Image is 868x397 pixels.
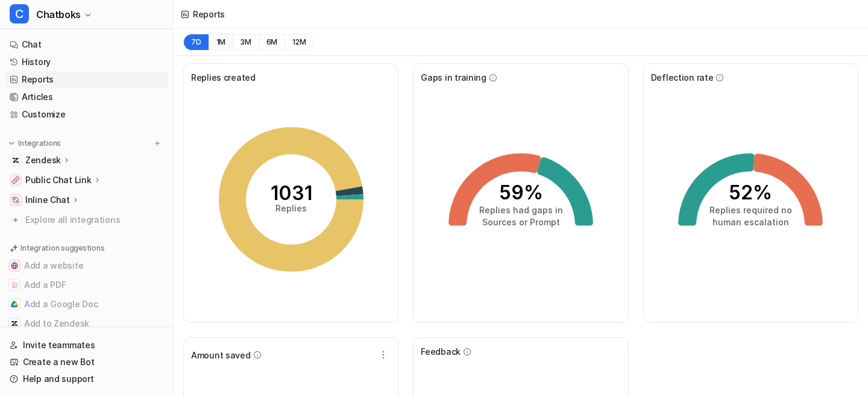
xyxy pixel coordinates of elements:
[11,262,18,269] img: Add a website
[421,71,486,84] span: Gaps in training
[482,217,559,227] tspan: Sources or Prompt
[5,295,168,314] button: Add a Google DocAdd a Google Doc
[12,177,19,184] img: Public Chat Link
[12,196,19,204] img: Inline Chat
[191,71,256,84] span: Replies created
[193,8,225,20] div: Reports
[18,139,61,148] p: Integrations
[709,205,792,215] tspan: Replies required no
[5,106,168,123] a: Customize
[421,345,461,358] span: Feedback
[191,349,251,361] span: Amount saved
[5,337,168,354] a: Invite teammates
[25,194,70,206] p: Inline Chat
[270,181,312,205] tspan: 1031
[25,174,92,186] p: Public Chat Link
[209,34,233,51] button: 1M
[5,354,168,370] a: Create a new Bot
[5,71,168,88] a: Reports
[11,301,18,308] img: Add a Google Doc
[651,71,714,84] span: Deflection rate
[11,281,18,289] img: Add a PDF
[7,139,16,148] img: expand menu
[5,54,168,70] a: History
[5,211,168,228] a: Explore all integrations
[5,370,168,387] a: Help and support
[5,256,168,275] button: Add a websiteAdd a website
[25,210,163,230] span: Explore all integrations
[729,181,772,204] tspan: 52%
[498,181,542,204] tspan: 59%
[11,320,18,327] img: Add to Zendesk
[5,36,168,53] a: Chat
[259,34,285,51] button: 6M
[36,6,81,23] span: Chatboks
[12,157,19,164] img: Zendesk
[153,139,162,148] img: menu_add.svg
[712,217,789,227] tspan: human escalation
[5,314,168,333] button: Add to ZendeskAdd to Zendesk
[5,89,168,105] a: Articles
[25,154,61,166] p: Zendesk
[20,243,104,254] p: Integration suggestions
[10,4,29,23] span: C
[5,137,64,149] button: Integrations
[479,205,562,215] tspan: Replies had gaps in
[285,34,313,51] button: 12M
[183,34,209,51] button: 7D
[10,214,22,226] img: explore all integrations
[275,203,307,213] tspan: Replies
[5,275,168,295] button: Add a PDFAdd a PDF
[233,34,259,51] button: 3M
